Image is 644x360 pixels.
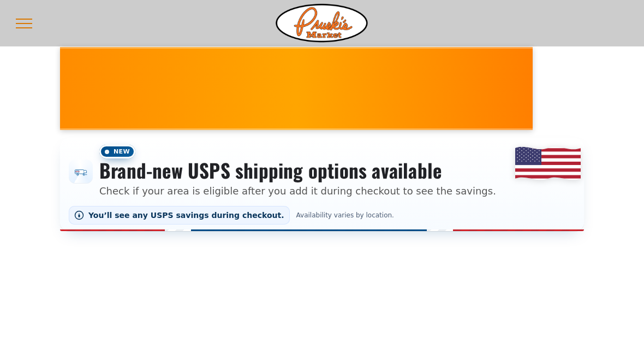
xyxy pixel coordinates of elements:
span: Availability varies by location. [294,211,396,219]
h3: Brand-new USPS shipping options available [99,158,496,182]
div: Shipping options announcement [60,138,584,231]
span: You’ll see any USPS savings during checkout. [88,211,284,220]
span: New [99,145,135,158]
p: Check if your area is eligible after you add it during checkout to see the savings. [99,184,496,198]
button: menu [10,9,38,38]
